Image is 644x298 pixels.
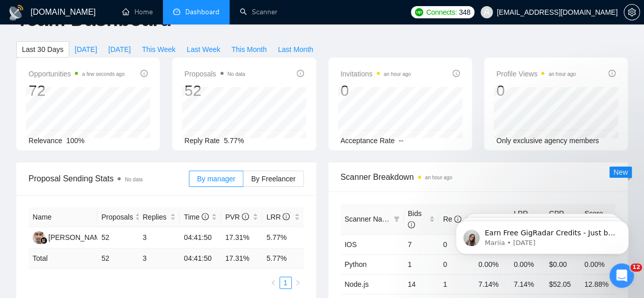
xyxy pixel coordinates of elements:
time: a few seconds ago [82,71,124,77]
span: right [295,280,301,286]
img: gigradar-bm.png [40,237,47,244]
div: 0 [496,81,576,100]
a: IOS [345,240,357,249]
span: dashboard [173,8,180,15]
th: Name [29,207,97,227]
span: This Week [142,44,176,55]
span: -- [399,137,403,145]
button: [DATE] [69,41,103,58]
span: 12 [630,263,642,272]
span: Invitations [341,68,411,80]
button: Last 30 Days [16,41,69,58]
li: Next Page [292,277,304,289]
td: 7.14% [510,274,545,294]
th: Replies [138,207,180,227]
span: Replies [143,211,168,223]
img: AI [33,231,45,244]
time: an hour ago [548,71,575,77]
span: Proposal Sending Stats [29,172,189,185]
time: an hour ago [384,71,411,77]
img: upwork-logo.png [415,8,423,16]
span: info-circle [408,221,415,228]
li: Previous Page [267,277,279,289]
span: No data [228,71,245,77]
span: info-circle [283,213,290,220]
button: Last Month [272,41,319,58]
span: Acceptance Rate [341,137,395,145]
time: an hour ago [425,175,452,180]
iframe: Intercom live chat [609,263,634,288]
div: 72 [29,81,125,100]
div: [PERSON_NAME] [48,232,107,243]
span: 100% [66,137,85,145]
td: 1 [439,274,474,294]
button: This Month [226,41,272,58]
span: info-circle [453,70,460,77]
td: 04:41:50 [180,249,221,268]
a: Python [345,260,367,268]
span: left [270,280,276,286]
span: Dashboard [185,8,219,16]
td: 14 [404,274,439,294]
span: [DATE] [75,44,97,55]
span: PVR [225,213,249,221]
span: user [483,9,490,16]
span: Connects: [426,7,457,18]
span: Scanner Breakdown [341,171,616,183]
span: 5.77% [224,137,244,145]
span: By Freelancer [251,175,295,183]
td: 3 [138,227,180,249]
span: info-circle [608,70,615,77]
a: 1 [280,277,291,288]
span: filter [391,211,402,227]
td: $52.05 [545,274,580,294]
td: Total [29,249,97,268]
span: Proposals [101,211,133,223]
button: [DATE] [103,41,136,58]
td: 52 [97,227,138,249]
td: 7 [404,234,439,254]
span: info-circle [297,70,304,77]
span: This Month [232,44,267,55]
span: info-circle [202,213,209,220]
span: [DATE] [108,44,131,55]
td: 04:41:50 [180,227,221,249]
span: Last Week [187,44,220,55]
a: searchScanner [240,8,277,16]
th: Proposals [97,207,138,227]
td: 1 [404,254,439,274]
div: 52 [184,81,245,100]
td: 0 [439,254,474,274]
span: Bids [408,209,422,229]
span: LRR [266,213,290,221]
span: New [613,168,628,176]
a: AI[PERSON_NAME] [33,233,107,241]
button: setting [624,4,640,20]
td: 17.31% [221,227,262,249]
span: info-circle [242,213,249,220]
span: info-circle [141,70,148,77]
span: Proposals [184,68,245,80]
span: Time [184,213,208,221]
button: This Week [136,41,181,58]
div: 0 [341,81,411,100]
button: left [267,277,279,289]
iframe: Intercom notifications message [440,199,644,270]
td: 7.14% [474,274,510,294]
span: Relevance [29,137,62,145]
span: Profile Views [496,68,576,80]
span: setting [624,8,639,16]
button: Last Week [181,41,226,58]
td: 3 [138,249,180,268]
span: Last Month [278,44,313,55]
span: Only exclusive agency members [496,137,599,145]
li: 1 [279,277,292,289]
td: 0 [439,234,474,254]
span: 348 [459,7,470,18]
td: 5.77% [262,227,303,249]
span: No data [125,177,143,182]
